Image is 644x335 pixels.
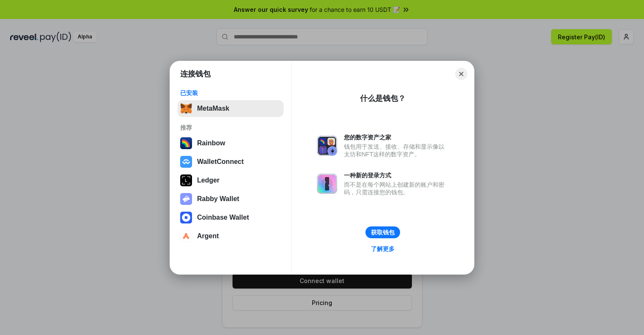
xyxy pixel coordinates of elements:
div: Argent [197,232,219,240]
div: 一种新的登录方式 [344,172,449,179]
div: 了解更多 [371,245,395,253]
button: Close [455,68,467,80]
div: 什么是钱包？ [360,93,406,103]
img: svg+xml,%3Csvg%20width%3D%2228%22%20height%3D%2228%22%20viewBox%3D%220%200%2028%2028%22%20fill%3D... [180,212,192,223]
img: svg+xml,%3Csvg%20xmlns%3D%22http%3A%2F%2Fwww.w3.org%2F2000%2Fsvg%22%20fill%3D%22none%22%20viewBox... [180,193,192,205]
div: 已安装 [180,89,281,97]
button: Argent [178,228,284,245]
img: svg+xml,%3Csvg%20width%3D%2228%22%20height%3D%2228%22%20viewBox%3D%220%200%2028%2028%22%20fill%3D... [180,156,192,168]
img: svg+xml,%3Csvg%20xmlns%3D%22http%3A%2F%2Fwww.w3.org%2F2000%2Fsvg%22%20fill%3D%22none%22%20viewBox... [317,174,337,194]
div: Rainbow [197,139,225,147]
div: 推荐 [180,124,281,131]
button: WalletConnect [178,153,284,170]
button: MetaMask [178,100,284,117]
div: Ledger [197,177,219,184]
div: Coinbase Wallet [197,214,249,221]
img: svg+xml,%3Csvg%20fill%3D%22none%22%20height%3D%2233%22%20viewBox%3D%220%200%2035%2033%22%20width%... [180,103,192,114]
button: Rabby Wallet [178,191,284,207]
img: svg+xml,%3Csvg%20width%3D%2228%22%20height%3D%2228%22%20viewBox%3D%220%200%2028%2028%22%20fill%3D... [180,230,192,242]
img: svg+xml,%3Csvg%20width%3D%22120%22%20height%3D%22120%22%20viewBox%3D%220%200%20120%20120%22%20fil... [180,137,192,149]
img: svg+xml,%3Csvg%20xmlns%3D%22http%3A%2F%2Fwww.w3.org%2F2000%2Fsvg%22%20fill%3D%22none%22%20viewBox... [317,136,337,156]
button: 获取钱包 [365,226,400,238]
a: 了解更多 [366,243,400,254]
div: WalletConnect [197,158,244,166]
div: 钱包用于发送、接收、存储和显示像以太坊和NFT这样的数字资产。 [344,143,449,158]
img: svg+xml,%3Csvg%20xmlns%3D%22http%3A%2F%2Fwww.w3.org%2F2000%2Fsvg%22%20width%3D%2228%22%20height%3... [180,174,192,186]
button: Coinbase Wallet [178,209,284,226]
button: Ledger [178,172,284,189]
div: Rabby Wallet [197,195,239,203]
div: 您的数字资产之家 [344,133,449,141]
div: MetaMask [197,105,229,112]
div: 获取钱包 [371,229,395,236]
h1: 连接钱包 [180,69,211,79]
button: Rainbow [178,135,284,152]
div: 而不是在每个网站上创建新的账户和密码，只需连接您的钱包。 [344,181,449,196]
